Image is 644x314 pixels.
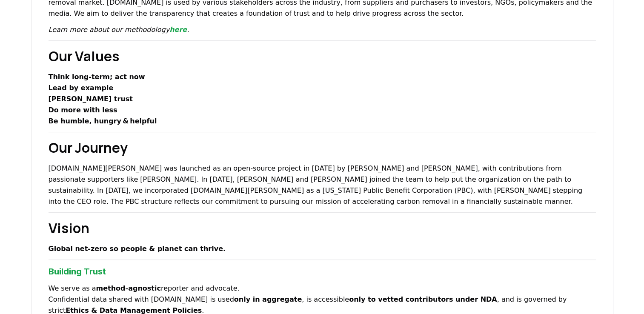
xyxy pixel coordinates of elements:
[49,265,596,278] h3: Building Trust
[49,245,226,253] strong: Global net‑zero so people & planet can thrive.
[49,46,596,66] h2: Our Values
[49,117,157,125] strong: Be humble, hungry & helpful
[169,26,187,34] a: here
[49,26,189,34] em: Learn more about our methodology .
[49,163,596,207] p: [DOMAIN_NAME][PERSON_NAME] was launched as an open-source project in [DATE] by [PERSON_NAME] and ...
[49,137,596,158] h2: Our Journey
[96,284,161,292] strong: method‑agnostic
[49,73,145,81] strong: Think long‑term; act now
[49,218,596,238] h2: Vision
[49,84,114,92] strong: Lead by example
[49,95,133,103] strong: [PERSON_NAME] trust
[349,295,497,303] strong: only to vetted contributors under NDA
[234,295,302,303] strong: only in aggregate
[49,106,117,114] strong: Do more with less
